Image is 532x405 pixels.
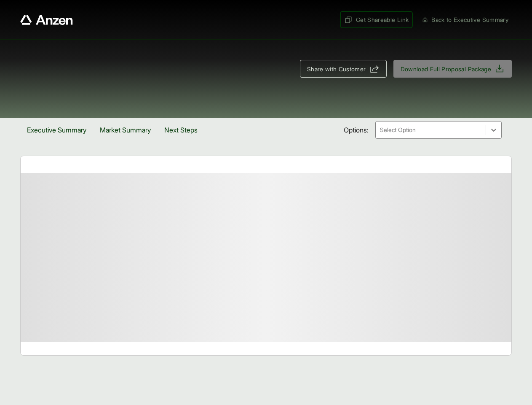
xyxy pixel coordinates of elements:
[344,125,369,135] span: Options:
[20,118,93,142] button: Executive Summary
[307,65,366,73] span: Share with Customer
[344,15,409,24] span: Get Shareable Link
[419,12,512,27] button: Back to Executive Summary
[431,15,508,24] span: Back to Executive Summary
[20,15,73,25] a: Anzen website
[300,60,387,78] button: Share with Customer
[158,118,204,142] button: Next Steps
[341,12,412,27] button: Get Shareable Link
[93,118,158,142] button: Market Summary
